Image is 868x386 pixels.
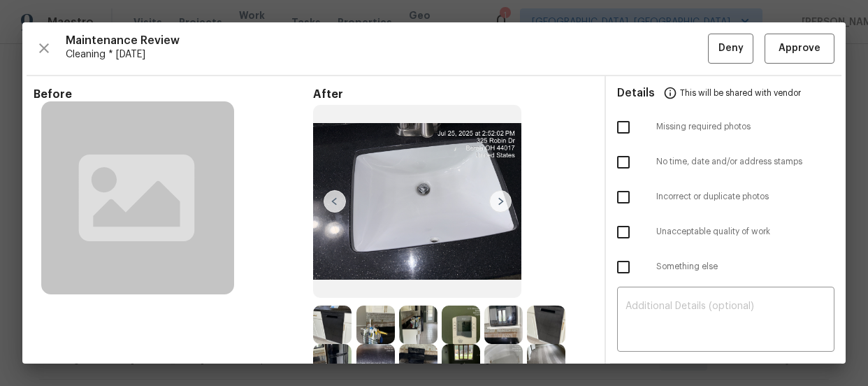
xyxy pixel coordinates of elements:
[656,191,834,203] span: Incorrect or duplicate photos
[680,76,801,110] span: This will be shared with vendor
[656,226,834,238] span: Unacceptable quality of work
[656,261,834,273] span: Something else
[34,87,313,101] span: Before
[313,87,593,101] span: After
[606,145,846,180] div: No time, date and/or address stamps
[606,215,846,250] div: Unacceptable quality of work
[489,190,512,213] img: right-chevron-button-url
[606,180,846,215] div: Incorrect or duplicate photos
[656,156,834,168] span: No time, date and/or address stamps
[606,250,846,285] div: Something else
[66,34,708,48] span: Maintenance Review
[606,110,846,145] div: Missing required photos
[617,76,655,110] span: Details
[718,40,744,57] span: Deny
[66,48,708,62] span: Cleaning * [DATE]
[779,40,820,57] span: Approve
[656,121,834,133] span: Missing required photos
[324,190,346,213] img: left-chevron-button-url
[765,34,834,64] button: Approve
[708,34,753,64] button: Deny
